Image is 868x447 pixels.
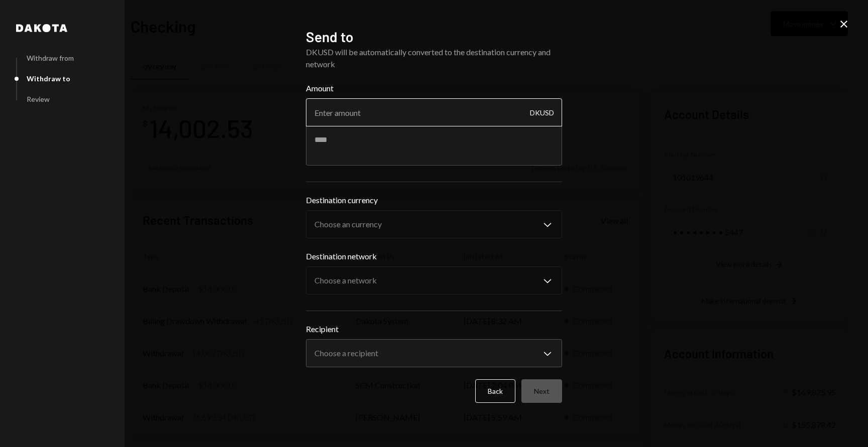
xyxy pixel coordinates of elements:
[306,266,562,294] button: Destination network
[306,46,562,70] div: DKUSD will be automatically converted to the destination currency and network
[306,82,562,94] label: Amount
[306,194,562,206] label: Destination currency
[306,323,562,335] label: Recipient
[306,250,562,262] label: Destination network
[306,27,562,47] h2: Send to
[306,339,562,367] button: Recipient
[27,95,50,103] div: Review
[27,74,70,83] div: Withdraw to
[27,54,74,62] div: Withdraw from
[475,379,515,403] button: Back
[306,98,562,126] input: Enter amount
[530,98,554,126] div: DKUSD
[306,210,562,238] button: Destination currency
